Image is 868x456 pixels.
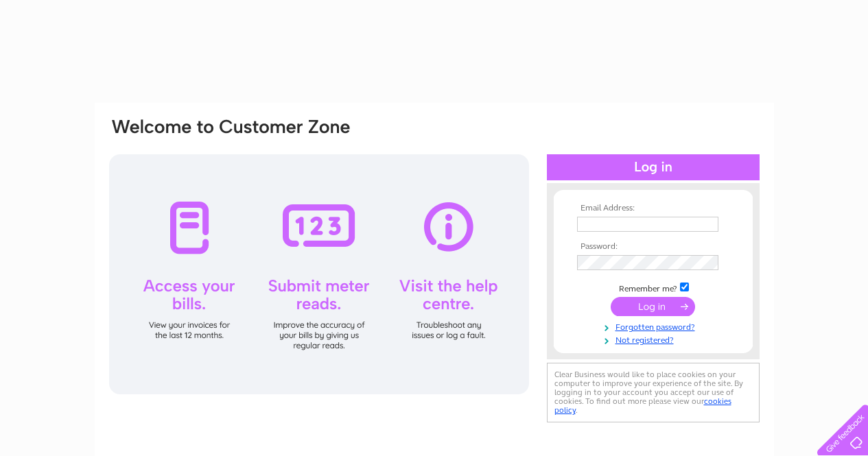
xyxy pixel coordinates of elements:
a: Not registered? [577,333,733,346]
td: Remember me? [574,280,733,294]
a: cookies policy [554,396,731,415]
th: Email Address: [574,204,733,213]
th: Password: [574,242,733,252]
input: Submit [611,297,695,316]
a: Forgotten password? [577,320,733,333]
div: Clear Business would like to place cookies on your computer to improve your experience of the sit... [547,363,760,422]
